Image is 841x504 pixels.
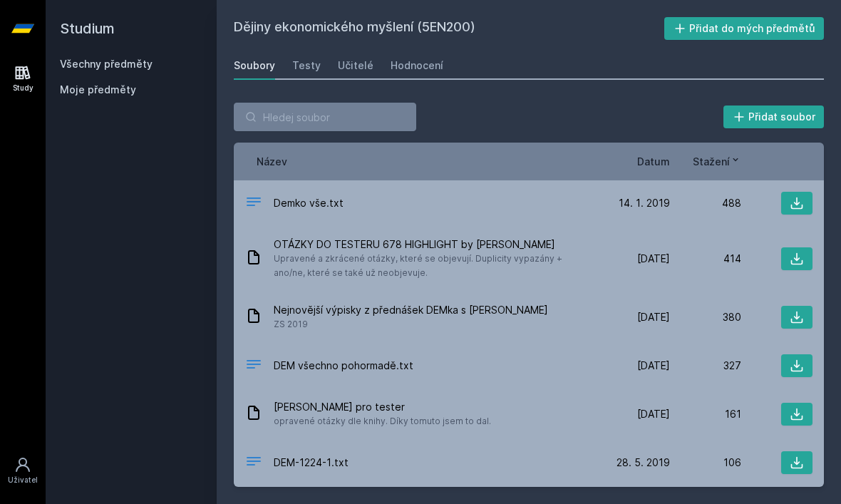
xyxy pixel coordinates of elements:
span: Demko vše.txt [274,196,344,210]
div: TXT [245,193,262,214]
span: [DATE] [637,252,670,266]
button: Stažení [693,154,741,169]
a: Testy [292,51,321,80]
div: TXT [245,356,262,376]
span: [DATE] [637,407,670,421]
span: [DATE] [637,359,670,373]
input: Hledej soubor [234,103,416,131]
span: Moje předměty [60,83,136,97]
span: OTÁZKY DO TESTERU 678 HIGHLIGHT by [PERSON_NAME] [274,237,593,252]
div: Study [13,83,33,93]
div: 488 [670,196,741,210]
div: 380 [670,310,741,324]
div: Testy [292,58,321,73]
div: Uživatel [8,475,38,485]
button: Datum [637,154,670,169]
a: Soubory [234,51,275,80]
button: Přidat do mých předmětů [664,17,825,40]
span: 28. 5. 2019 [616,456,670,470]
span: DEM všechno pohormadě.txt [274,359,413,373]
div: Hodnocení [391,58,443,73]
span: Upravené a zkrácené otázky, které se objevují. Duplicity vypazány + ano/ne, které se také už neob... [274,252,593,280]
span: opravené otázky dle knihy. Díky tomuto jsem to dal. [274,414,491,428]
span: ZS 2019 [274,317,548,331]
span: 14. 1. 2019 [619,196,670,210]
span: DEM-1224-1.txt [274,456,349,470]
a: Study [3,57,43,101]
span: Nejnovější výpisky z přednášek DEMka s [PERSON_NAME] [274,303,548,317]
a: Hodnocení [391,51,443,80]
h2: Dějiny ekonomického myšlení (5EN200) [234,17,664,40]
span: [DATE] [637,310,670,324]
button: Přidat soubor [723,106,825,128]
div: 106 [670,456,741,470]
div: TXT [245,453,262,473]
a: Všechny předměty [60,58,153,70]
div: Učitelé [338,58,373,73]
a: Učitelé [338,51,373,80]
div: 414 [670,252,741,266]
button: Název [257,154,287,169]
a: Uživatel [3,449,43,493]
div: 327 [670,359,741,373]
span: [PERSON_NAME] pro tester [274,400,491,414]
div: Soubory [234,58,275,73]
span: Stažení [693,154,730,169]
div: 161 [670,407,741,421]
